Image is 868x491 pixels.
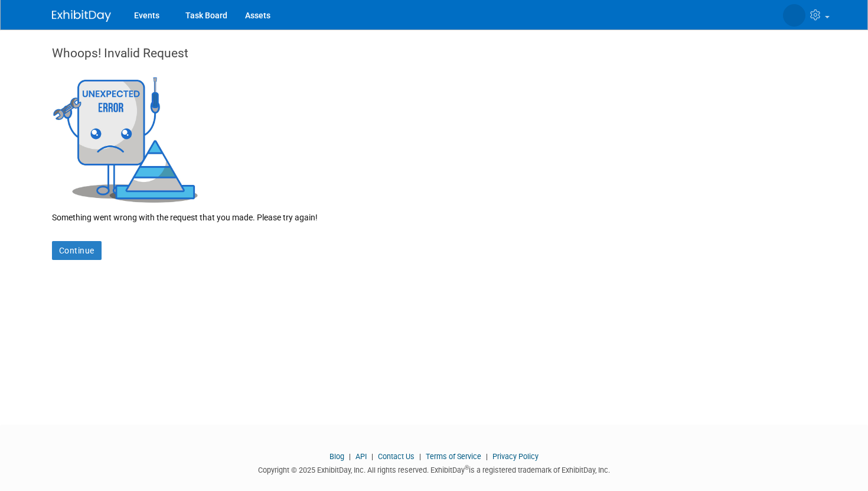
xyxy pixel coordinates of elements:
a: Privacy Policy [492,452,539,461]
sup: ® [465,464,469,471]
img: Invalid Request [52,74,200,203]
a: API [355,452,367,461]
span: | [368,452,376,461]
div: Something went wrong with the request that you made. Please try again! [52,203,817,223]
span: | [346,452,354,461]
div: Whoops! Invalid Request [52,44,817,74]
span: | [416,452,424,461]
a: Contact Us [378,452,415,461]
a: Blog [329,452,344,461]
a: Continue [52,241,102,260]
span: | [483,452,491,461]
img: ExhibitDay [52,10,111,22]
a: Terms of Service [426,452,481,461]
img: Nicole McCabe [783,4,805,27]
